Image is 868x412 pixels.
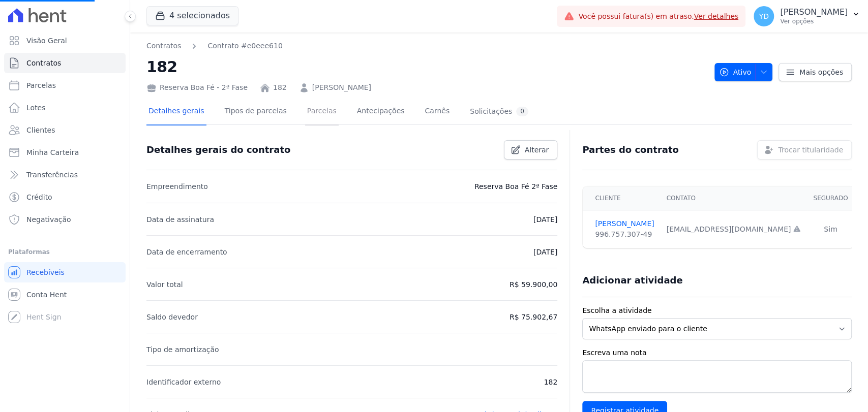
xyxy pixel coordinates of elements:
[146,82,248,93] div: Reserva Boa Fé - 2ª Fase
[504,140,558,160] a: Alterar
[146,41,181,51] a: Contratos
[146,144,290,156] h3: Detalhes gerais do contrato
[146,311,198,323] p: Saldo devedor
[355,99,407,125] a: Antecipações
[4,284,126,305] a: Conta Hent
[582,274,682,287] h3: Adicionar atividade
[4,98,126,118] a: Lotes
[26,214,71,225] span: Negativação
[583,186,660,210] th: Cliente
[4,75,126,96] a: Parcelas
[26,147,79,157] span: Minha Carteira
[582,144,679,156] h3: Partes do contrato
[510,311,557,323] p: R$ 75.902,67
[661,186,807,210] th: Contato
[146,278,183,291] p: Valor total
[146,41,283,51] nav: Breadcrumb
[4,262,126,282] a: Recebíveis
[582,347,852,358] label: Escreva uma nota
[745,2,868,30] button: YD [PERSON_NAME] Ver opções
[470,107,528,116] div: Solicitações
[694,12,739,20] a: Ver detalhes
[273,82,287,93] a: 182
[146,6,238,25] button: 4 selecionados
[146,55,706,78] h2: 182
[714,63,773,81] button: Ativo
[26,192,52,202] span: Crédito
[544,376,557,388] p: 182
[779,63,852,81] a: Mais opções
[516,107,528,116] div: 0
[578,11,738,22] span: Você possui fatura(s) em atraso.
[719,63,752,81] span: Ativo
[667,224,801,235] div: [EMAIL_ADDRESS][DOMAIN_NAME]
[780,7,848,17] p: [PERSON_NAME]
[807,210,854,248] td: Sim
[4,209,126,230] a: Negativação
[799,67,843,77] span: Mais opções
[146,343,219,356] p: Tipo de amortização
[4,187,126,207] a: Crédito
[146,41,706,51] nav: Breadcrumb
[26,170,78,180] span: Transferências
[468,99,530,125] a: Solicitações0
[26,125,55,135] span: Clientes
[474,180,557,193] p: Reserva Boa Fé 2ª Fase
[26,290,67,300] span: Conta Hent
[26,36,67,46] span: Visão Geral
[759,13,768,20] span: YD
[4,30,126,51] a: Visão Geral
[207,41,282,51] a: Contrato #e0eee610
[26,80,56,90] span: Parcelas
[26,103,46,113] span: Lotes
[4,142,126,163] a: Minha Carteira
[4,165,126,185] a: Transferências
[595,218,654,229] a: [PERSON_NAME]
[595,229,654,240] div: 996.757.307-49
[223,99,289,125] a: Tipos de parcelas
[525,145,549,155] span: Alterar
[807,186,854,210] th: Segurado
[146,376,221,388] p: Identificador externo
[8,246,122,258] div: Plataformas
[312,82,371,93] a: [PERSON_NAME]
[780,17,848,25] p: Ver opções
[146,180,208,193] p: Empreendimento
[146,246,227,258] p: Data de encerramento
[26,267,65,277] span: Recebíveis
[510,278,557,291] p: R$ 59.900,00
[4,53,126,73] a: Contratos
[4,120,126,140] a: Clientes
[533,213,557,226] p: [DATE]
[26,58,61,68] span: Contratos
[423,99,452,125] a: Carnês
[305,99,339,125] a: Parcelas
[533,246,557,258] p: [DATE]
[146,99,206,125] a: Detalhes gerais
[146,213,214,226] p: Data de assinatura
[582,305,852,316] label: Escolha a atividade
